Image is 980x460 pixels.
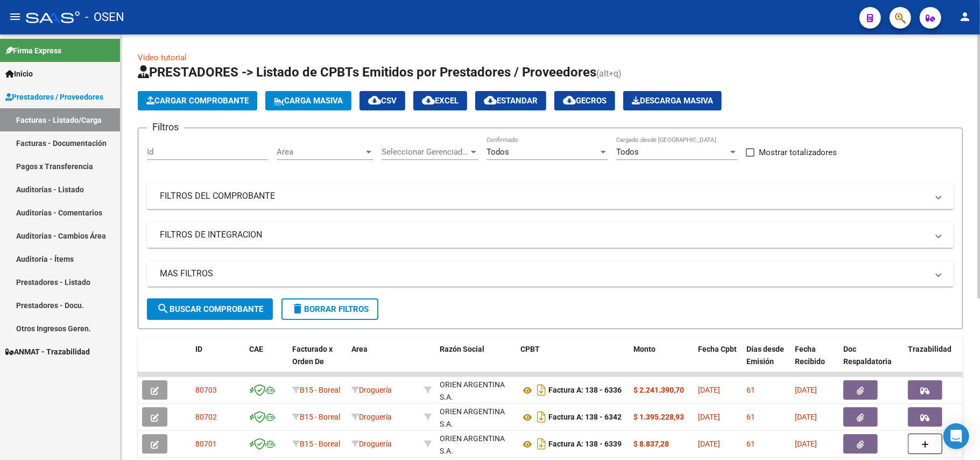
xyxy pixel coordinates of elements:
[632,96,713,106] span: Descarga Masiva
[351,345,368,353] span: Area
[633,413,684,421] strong: $ 1.395.228,93
[147,183,954,209] mat-expansion-panel-header: FILTROS DEL COMPROBANTE
[548,413,622,422] strong: Factura A: 138 - 6342
[351,386,392,394] span: Droguería
[368,96,397,106] span: CSV
[596,68,622,79] span: (alt+q)
[281,298,378,320] button: Borrar Filtros
[291,304,369,314] span: Borrar Filtros
[288,338,347,385] datatable-header-cell: Facturado x Orden De
[487,147,509,157] span: Todos
[633,386,684,394] strong: $ 2.241.390,70
[698,440,720,448] span: [DATE]
[746,386,755,394] span: 61
[440,406,512,430] div: ORIEN ARGENTINA S.A.
[413,91,467,110] button: EXCEL
[195,386,217,394] span: 80703
[623,91,722,110] app-download-masive: Descarga masiva de comprobantes (adjuntos)
[9,10,22,23] mat-icon: menu
[616,147,639,157] span: Todos
[382,147,469,157] span: Seleccionar Gerenciador
[359,91,405,110] button: CSV
[795,345,825,366] span: Fecha Recibido
[147,298,273,320] button: Buscar Comprobante
[435,338,516,385] datatable-header-cell: Razón Social
[291,302,304,315] mat-icon: delete
[5,68,33,80] span: Inicio
[698,345,737,353] span: Fecha Cpbt
[440,433,512,457] div: ORIEN ARGENTINA S.A.
[839,338,904,385] datatable-header-cell: Doc Respaldatoria
[195,440,217,448] span: 80701
[146,96,249,106] span: Cargar Comprobante
[520,345,540,353] span: CPBT
[138,91,257,110] button: Cargar Comprobante
[368,94,381,107] mat-icon: cloud_download
[843,345,892,366] span: Doc Respaldatoria
[908,345,951,353] span: Trazabilidad
[534,435,548,452] i: Descargar documento
[147,120,184,135] h3: Filtros
[160,268,928,280] mat-panel-title: MAS FILTROS
[516,338,629,385] datatable-header-cell: CPBT
[484,96,538,106] span: Estandar
[195,345,202,353] span: ID
[300,413,340,421] span: B15 - Boreal
[759,146,837,159] span: Mostrar totalizadores
[746,413,755,421] span: 61
[534,381,548,399] i: Descargar documento
[791,338,839,385] datatable-header-cell: Fecha Recibido
[475,91,546,110] button: Estandar
[347,338,420,385] datatable-header-cell: Area
[698,386,720,394] span: [DATE]
[157,304,263,314] span: Buscar Comprobante
[563,94,576,107] mat-icon: cloud_download
[795,440,817,448] span: [DATE]
[548,440,622,449] strong: Factura A: 138 - 6339
[633,345,655,353] span: Monto
[85,5,124,29] span: - OSEN
[554,91,615,110] button: Gecros
[138,53,187,62] a: Video tutorial
[440,345,484,353] span: Razón Social
[160,229,928,241] mat-panel-title: FILTROS DE INTEGRACION
[5,346,90,358] span: ANMAT - Trazabilidad
[195,413,217,421] span: 80702
[422,96,459,106] span: EXCEL
[698,413,720,421] span: [DATE]
[623,91,722,110] button: Descarga Masiva
[958,10,971,23] mat-icon: person
[265,91,351,110] button: Carga Masiva
[351,440,392,448] span: Droguería
[943,423,969,449] div: Open Intercom Messenger
[795,386,817,394] span: [DATE]
[563,96,607,106] span: Gecros
[160,190,928,202] mat-panel-title: FILTROS DEL COMPROBANTE
[440,379,512,403] div: ORIEN ARGENTINA S.A.
[795,413,817,421] span: [DATE]
[147,261,954,287] mat-expansion-panel-header: MAS FILTROS
[351,413,392,421] span: Droguería
[422,94,435,107] mat-icon: cloud_download
[440,406,512,428] div: 30711534616
[742,338,791,385] datatable-header-cell: Días desde Emisión
[292,345,333,366] span: Facturado x Orden De
[440,379,512,401] div: 30711534616
[548,386,622,395] strong: Factura A: 138 - 6336
[746,440,755,448] span: 61
[277,147,364,157] span: Area
[249,345,263,353] span: CAE
[300,386,340,394] span: B15 - Boreal
[138,65,596,80] span: PRESTADORES -> Listado de CPBTs Emitidos por Prestadores / Proveedores
[633,440,669,448] strong: $ 8.837,28
[694,338,742,385] datatable-header-cell: Fecha Cpbt
[191,338,245,385] datatable-header-cell: ID
[484,94,497,107] mat-icon: cloud_download
[5,45,61,57] span: Firma Express
[300,440,340,448] span: B15 - Boreal
[147,222,954,248] mat-expansion-panel-header: FILTROS DE INTEGRACION
[5,91,103,103] span: Prestadores / Proveedores
[904,338,968,385] datatable-header-cell: Trazabilidad
[534,408,548,426] i: Descargar documento
[157,302,170,315] mat-icon: search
